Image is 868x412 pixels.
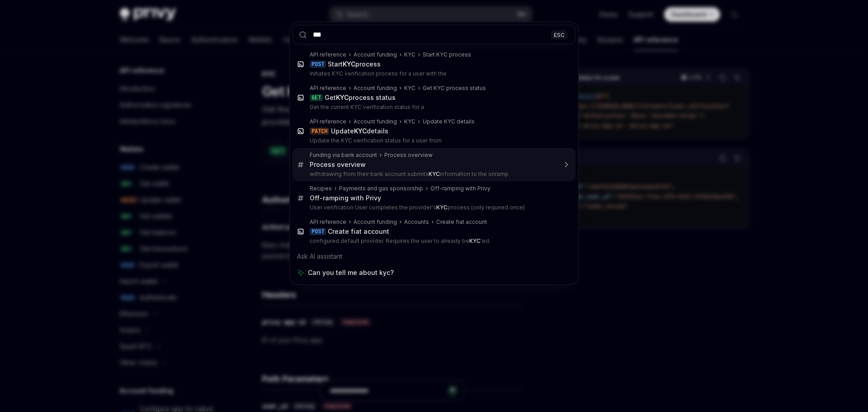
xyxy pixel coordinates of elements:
[423,85,486,92] div: Get KYC process status
[310,94,323,101] div: GET
[430,185,491,192] div: Off-ramping with Privy
[331,127,388,135] div: Update details
[339,185,423,192] div: Payments and gas sponsorship
[310,204,557,211] p: User verification User completes the provider's process (only required once)
[310,70,557,77] p: Initiates KYC verification process for a user with the
[404,51,415,58] div: KYC
[310,85,346,92] div: API reference
[310,194,381,202] div: Off-ramping with Privy
[336,94,349,101] b: KYC
[354,118,397,125] div: Account funding
[310,118,346,125] div: API reference
[310,228,326,235] div: POST
[404,218,429,226] div: Accounts
[384,152,433,159] div: Process overview
[310,161,366,169] div: Process overview
[429,170,440,177] b: KYC
[436,218,487,226] div: Create fiat account
[404,85,415,92] div: KYC
[423,118,475,125] div: Update KYC details
[354,127,367,135] b: KYC
[310,51,346,58] div: API reference
[310,104,557,111] p: Get the current KYC verification status for a
[354,51,397,58] div: Account funding
[292,248,576,265] div: Ask AI assistant
[310,170,557,178] p: withdrawing from their bank account submits information to the onramp
[310,152,377,159] div: Funding via bank account
[423,51,471,58] div: Start KYC process
[436,204,448,211] b: KYC
[343,60,355,68] b: KYC
[310,237,557,245] p: configured default provider. Requires the user to already be 'ed.
[310,128,329,135] div: PATCH
[310,137,557,144] p: Update the KYC verification status for a user from
[551,30,567,39] div: ESC
[310,61,326,68] div: POST
[325,94,396,102] div: Get process status
[310,218,346,226] div: API reference
[310,185,332,192] div: Recipes
[308,268,394,277] span: Can you tell me about kyc?
[354,85,397,92] div: Account funding
[328,60,381,68] div: Start process
[404,118,415,125] div: KYC
[328,227,389,236] div: Create fiat account
[469,237,481,244] b: KYC
[354,218,397,226] div: Account funding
